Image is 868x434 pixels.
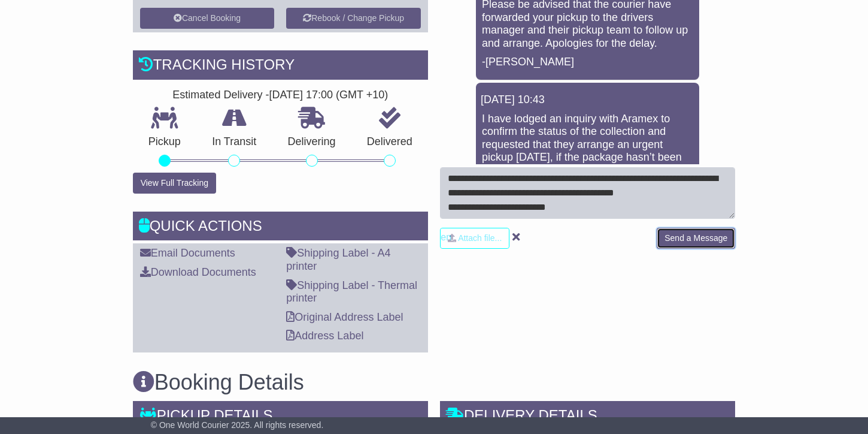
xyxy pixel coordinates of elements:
[196,135,272,149] p: In Transit
[286,8,421,29] button: Rebook / Change Pickup
[133,173,216,194] button: View Full Tracking
[440,401,735,433] div: Delivery Details
[272,135,351,149] p: Delivering
[286,311,403,323] a: Original Address Label
[140,266,256,278] a: Download Documents
[482,56,693,69] p: -[PERSON_NAME]
[351,135,428,149] p: Delivered
[133,50,428,83] div: Tracking history
[133,370,736,394] h3: Booking Details
[657,228,735,249] button: Send a Message
[151,420,324,430] span: © One World Courier 2025. All rights reserved.
[481,94,694,107] div: [DATE] 10:43
[286,279,417,305] a: Shipping Label - Thermal printer
[140,247,235,259] a: Email Documents
[269,89,388,102] div: [DATE] 17:00 (GMT +10)
[286,247,390,272] a: Shipping Label - A4 printer
[286,330,363,342] a: Address Label
[133,401,428,433] div: Pickup Details
[133,89,428,102] div: Estimated Delivery -
[140,8,275,29] button: Cancel Booking
[482,113,693,177] p: I have lodged an inquiry with Aramex to confirm the status of the collection and requested that t...
[133,212,428,244] div: Quick Actions
[133,135,196,149] p: Pickup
